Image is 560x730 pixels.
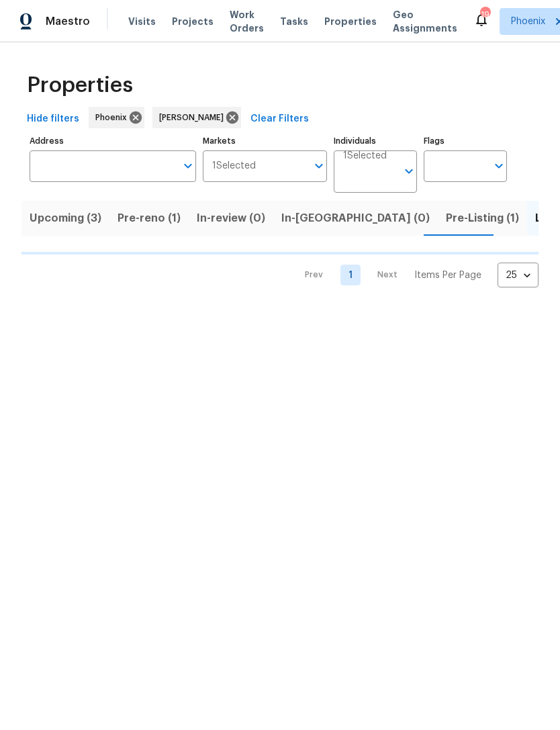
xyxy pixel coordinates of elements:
[414,269,481,282] p: Items Per Page
[292,263,539,287] nav: Pagination Navigation
[250,111,309,128] span: Clear Filters
[446,209,519,228] span: Pre-Listing (1)
[400,162,418,181] button: Open
[324,15,377,28] span: Properties
[245,107,314,132] button: Clear Filters
[281,209,430,228] span: In-[GEOGRAPHIC_DATA] (0)
[280,17,308,26] span: Tasks
[424,137,507,145] label: Flags
[340,265,361,285] a: Goto page 1
[393,8,457,35] span: Geo Assignments
[46,15,90,28] span: Maestro
[212,161,256,172] span: 1 Selected
[230,8,264,35] span: Work Orders
[179,156,197,175] button: Open
[498,258,539,293] div: 25
[172,15,214,28] span: Projects
[152,107,241,128] div: [PERSON_NAME]
[334,137,417,145] label: Individuals
[27,79,133,92] span: Properties
[95,111,132,124] span: Phoenix
[118,209,181,228] span: Pre-reno (1)
[89,107,144,128] div: Phoenix
[159,111,229,124] span: [PERSON_NAME]
[203,137,328,145] label: Markets
[27,111,79,128] span: Hide filters
[30,209,101,228] span: Upcoming (3)
[21,107,85,132] button: Hide filters
[197,209,265,228] span: In-review (0)
[511,15,545,28] span: Phoenix
[343,150,387,162] span: 1 Selected
[30,137,196,145] label: Address
[480,8,489,21] div: 19
[489,156,508,175] button: Open
[128,15,156,28] span: Visits
[310,156,328,175] button: Open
